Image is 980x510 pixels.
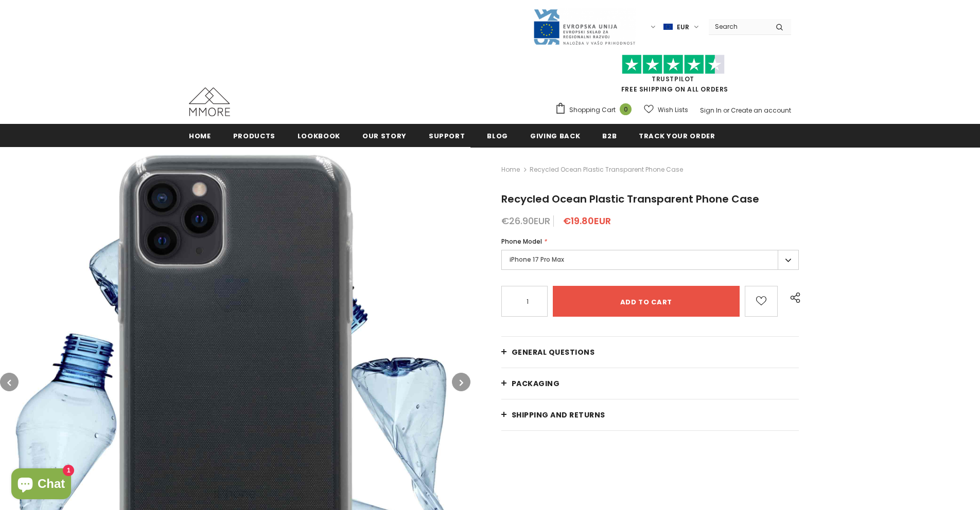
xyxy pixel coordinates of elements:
span: €19.80EUR [563,214,611,227]
label: iPhone 17 Pro Max [501,250,799,270]
img: Trust Pilot Stars [622,54,725,75]
a: Create an account [731,106,791,115]
a: Sign In [700,106,722,115]
a: Track your order [639,124,715,147]
span: Phone Model [501,237,542,246]
a: Home [189,124,211,147]
a: Trustpilot [652,75,694,83]
input: Search Site [709,19,768,34]
span: support [429,131,465,141]
a: PACKAGING [501,368,799,399]
img: MMORE Cases [189,87,230,116]
a: Home [501,163,520,176]
img: Javni Razpis [533,8,636,46]
a: General Questions [501,337,799,368]
span: B2B [602,131,617,141]
span: Home [189,131,211,141]
span: Shipping and returns [512,410,605,420]
span: FREE SHIPPING ON ALL ORDERS [555,59,791,94]
a: support [429,124,465,147]
a: Shopping Cart 0 [555,102,637,118]
span: Shopping Cart [569,105,616,115]
a: Giving back [530,124,580,147]
span: General Questions [512,347,595,357]
a: Products [233,124,275,147]
span: Giving back [530,131,580,141]
a: Wish Lists [644,101,688,119]
a: Javni Razpis [533,22,636,31]
span: Our Story [362,131,407,141]
inbox-online-store-chat: Shopify online store chat [8,468,74,502]
span: 0 [620,103,632,115]
span: Wish Lists [658,105,688,115]
span: PACKAGING [512,378,560,389]
span: Lookbook [297,131,340,141]
span: Blog [487,131,508,141]
span: €26.90EUR [501,214,550,227]
span: Recycled Ocean Plastic Transparent Phone Case [530,163,683,176]
a: Lookbook [297,124,340,147]
a: B2B [602,124,617,147]
span: Recycled Ocean Plastic Transparent Phone Case [501,192,759,206]
a: Shipping and returns [501,399,799,430]
span: EUR [677,22,689,32]
span: Track your order [639,131,715,141]
a: Our Story [362,124,407,147]
a: Blog [487,124,508,147]
input: Add to cart [553,286,740,317]
span: or [723,106,729,115]
span: Products [233,131,275,141]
